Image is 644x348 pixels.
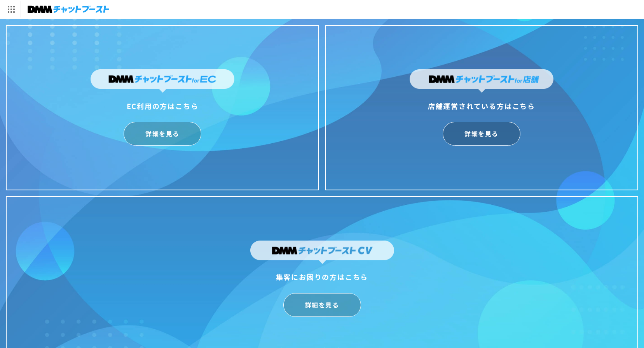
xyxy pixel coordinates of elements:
div: EC利用の方はこちら [91,100,234,112]
a: 詳細を見る [283,293,361,317]
img: DMMチャットブーストfor店舗 [410,69,553,93]
img: チャットブースト [28,4,109,15]
div: 集客にお困りの方はこちら [250,271,394,283]
img: DMMチャットブーストCV [250,241,394,264]
img: DMMチャットブーストforEC [91,69,234,93]
img: サービス [1,1,21,18]
div: 店舗運営されている方はこちら [410,100,553,112]
a: 詳細を見る [124,122,201,146]
a: 詳細を見る [443,122,520,146]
